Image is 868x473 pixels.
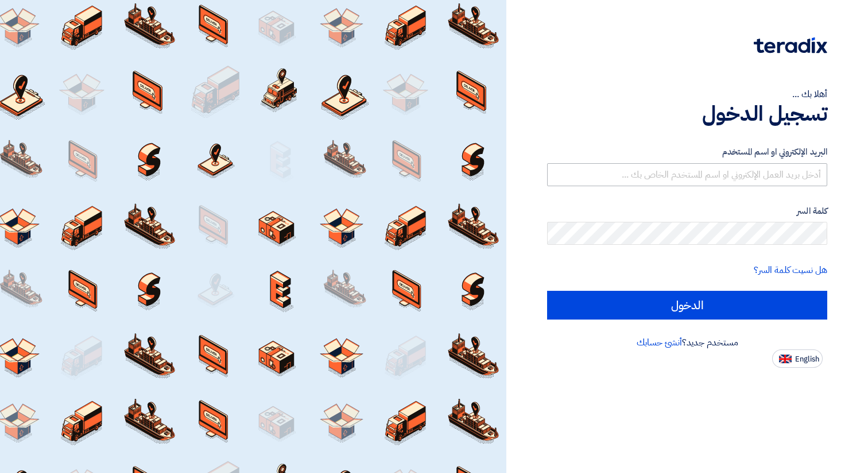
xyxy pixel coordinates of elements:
[772,349,823,368] button: English
[547,101,827,126] h1: تسجيل الدخول
[547,87,827,101] div: أهلا بك ...
[547,145,827,159] label: البريد الإلكتروني او اسم المستخدم
[547,163,827,186] input: أدخل بريد العمل الإلكتروني او اسم المستخدم الخاص بك ...
[754,37,827,53] img: Teradix logo
[637,336,682,349] a: أنشئ حسابك
[754,263,827,277] a: هل نسيت كلمة السر؟
[547,291,827,320] input: الدخول
[547,336,827,349] div: مستخدم جديد؟
[779,355,792,363] img: en-US.png
[547,205,827,218] label: كلمة السر
[795,355,819,363] span: English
